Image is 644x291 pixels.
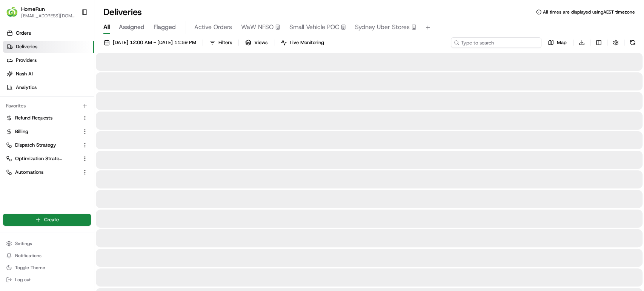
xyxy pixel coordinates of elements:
button: HomeRunHomeRun[EMAIL_ADDRESS][DOMAIN_NAME] [3,3,78,21]
img: Nash [8,8,23,23]
span: Log out [15,277,31,283]
span: [PERSON_NAME] [23,137,61,143]
button: Dispatch Strategy [3,139,91,151]
img: HomeRun [6,6,18,18]
img: Farooq Akhtar [8,110,20,122]
span: Map [557,39,567,46]
div: Start new chat [34,72,124,80]
a: Powered byPylon [53,187,91,193]
img: 1736555255976-a54dd68f-1ca7-489b-9aae-adbdc363a1c4 [8,72,21,86]
span: Deliveries [16,43,37,50]
a: Refund Requests [6,115,79,121]
div: 📗 [8,169,14,175]
span: Dispatch Strategy [15,142,56,149]
button: Refund Requests [3,112,91,124]
button: Optimization Strategy [3,153,91,165]
a: 📗Knowledge Base [5,165,61,179]
span: Assigned [119,23,144,32]
span: Providers [16,57,37,64]
button: Start new chat [128,74,137,83]
button: [DATE] 12:00 AM - [DATE] 11:59 PM [100,37,200,48]
button: Automations [3,166,91,178]
div: We're available if you need us! [34,80,104,86]
button: Views [242,37,271,48]
div: 💻 [64,169,70,175]
button: Toggle Theme [3,262,91,273]
span: Optimization Strategy [15,155,63,162]
span: Nash AI [16,70,33,77]
a: Nash AI [3,68,94,80]
button: Map [544,37,570,48]
span: API Documentation [71,168,121,176]
span: Billing [15,128,28,135]
a: Orders [3,27,94,39]
a: Automations [6,169,79,176]
span: Views [254,39,267,46]
span: [PERSON_NAME] [23,117,61,123]
span: • [63,117,65,123]
span: Analytics [16,84,37,91]
button: Settings [3,238,91,249]
div: Favorites [3,100,91,112]
button: Live Monitoring [277,37,327,48]
span: Orders [16,30,31,37]
span: Create [44,216,59,223]
button: Billing [3,126,91,138]
span: [DATE] [67,117,82,123]
span: All [103,23,110,32]
img: Kenrick Jones [8,130,20,142]
span: Sydney Uber Stores [355,23,410,32]
span: Pylon [75,187,91,193]
button: See all [117,96,137,106]
h1: Deliveries [103,6,142,18]
a: Analytics [3,81,94,93]
button: Create [3,214,91,226]
span: Small Vehicle POC [289,23,339,32]
span: Automations [15,169,43,176]
img: 1736555255976-a54dd68f-1ca7-489b-9aae-adbdc363a1c4 [15,117,21,123]
img: 8571987876998_91fb9ceb93ad5c398215_72.jpg [16,72,29,86]
span: Filters [218,39,232,46]
button: Filters [206,37,235,48]
p: Welcome 👋 [8,30,137,42]
span: Toggle Theme [15,265,45,271]
span: [DATE] [67,137,82,143]
a: Billing [6,128,79,135]
span: Refund Requests [15,115,52,121]
span: Notifications [15,253,41,259]
a: Optimization Strategy [6,155,79,162]
a: Deliveries [3,41,94,53]
button: Notifications [3,250,91,261]
span: WaW NFSO [241,23,274,32]
a: 💻API Documentation [61,165,124,179]
button: Log out [3,274,91,285]
div: Past conversations [8,98,51,104]
span: Active Orders [194,23,232,32]
span: Live Monitoring [290,39,324,46]
button: [EMAIL_ADDRESS][DOMAIN_NAME] [21,13,75,19]
button: HomeRun [21,5,45,13]
span: Flagged [154,23,176,32]
input: Type to search [451,37,541,48]
span: Knowledge Base [15,168,58,176]
button: Refresh [627,37,638,48]
a: Dispatch Strategy [6,142,79,149]
input: Clear [20,49,124,57]
span: • [63,137,65,143]
span: All times are displayed using AEST timezone [543,9,635,15]
a: Providers [3,54,94,66]
span: Settings [15,240,32,247]
span: [DATE] 12:00 AM - [DATE] 11:59 PM [113,39,196,46]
